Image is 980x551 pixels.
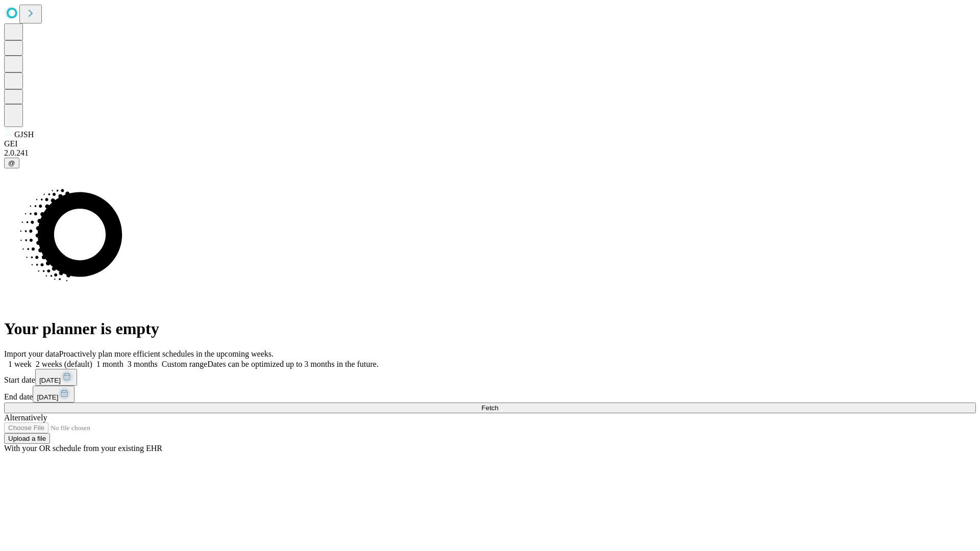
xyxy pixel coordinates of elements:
span: 3 months [128,360,158,368]
span: Custom range [162,360,207,368]
button: [DATE] [35,369,77,386]
span: @ [8,159,15,167]
div: Start date [4,369,976,386]
span: [DATE] [39,377,61,384]
span: 2 weeks (default) [36,360,92,368]
div: GEI [4,139,976,148]
div: 2.0.241 [4,148,976,158]
span: Dates can be optimized up to 3 months in the future. [207,360,378,368]
span: Proactively plan more efficient schedules in the upcoming weeks. [59,349,274,358]
span: 1 month [96,360,124,368]
button: Fetch [4,403,976,413]
span: With your OR schedule from your existing EHR [4,444,162,453]
button: [DATE] [33,386,75,403]
button: @ [4,158,19,168]
h1: Your planner is empty [4,319,976,338]
div: End date [4,386,976,403]
span: [DATE] [37,393,58,401]
span: Alternatively [4,413,47,422]
span: 1 week [8,360,32,368]
span: GJSH [14,130,34,139]
span: Import your data [4,349,59,358]
span: Fetch [481,404,498,412]
button: Upload a file [4,433,50,444]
